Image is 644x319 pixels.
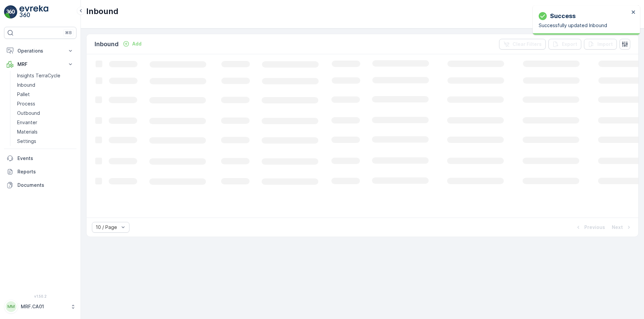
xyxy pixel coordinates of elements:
[611,223,633,231] button: Next
[550,11,576,21] p: Success
[17,182,74,188] p: Documents
[4,294,76,298] span: v 1.50.2
[548,39,581,50] button: Export
[17,72,60,79] p: Insights TerraCycle
[17,138,36,145] p: Settings
[4,178,76,192] a: Documents
[584,224,605,231] p: Previous
[17,100,35,107] p: Process
[17,129,38,135] p: Materials
[86,6,118,17] p: Inbound
[17,155,74,162] p: Events
[612,224,623,231] p: Next
[95,39,119,49] p: Inbound
[65,30,72,35] p: ⌘B
[14,99,76,108] a: Process
[4,44,76,58] button: Operations
[14,118,76,127] a: Envanter
[499,39,546,50] button: Clear Filters
[120,40,144,48] button: Add
[4,165,76,178] a: Reports
[14,90,76,99] a: Pallet
[132,41,142,47] p: Add
[14,108,76,118] a: Outbound
[17,168,74,175] p: Reports
[19,5,48,19] img: logo_light-DOdMpM7g.png
[4,58,76,71] button: MRF
[4,300,76,314] button: MMMRF.CA01
[597,41,613,48] p: Import
[6,301,16,312] div: MM
[17,48,63,54] p: Operations
[17,91,30,98] p: Pallet
[21,303,67,310] p: MRF.CA01
[14,127,76,137] a: Materials
[631,9,636,16] button: close
[17,61,63,68] p: MRF
[14,80,76,90] a: Inbound
[17,110,40,116] p: Outbound
[14,71,76,80] a: Insights TerraCycle
[562,41,577,48] p: Export
[513,41,542,48] p: Clear Filters
[584,39,617,50] button: Import
[17,119,37,126] p: Envanter
[4,152,76,165] a: Events
[539,22,629,29] p: Successfully updated Inbound
[14,137,76,146] a: Settings
[574,223,606,231] button: Previous
[17,82,35,88] p: Inbound
[4,5,17,19] img: logo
